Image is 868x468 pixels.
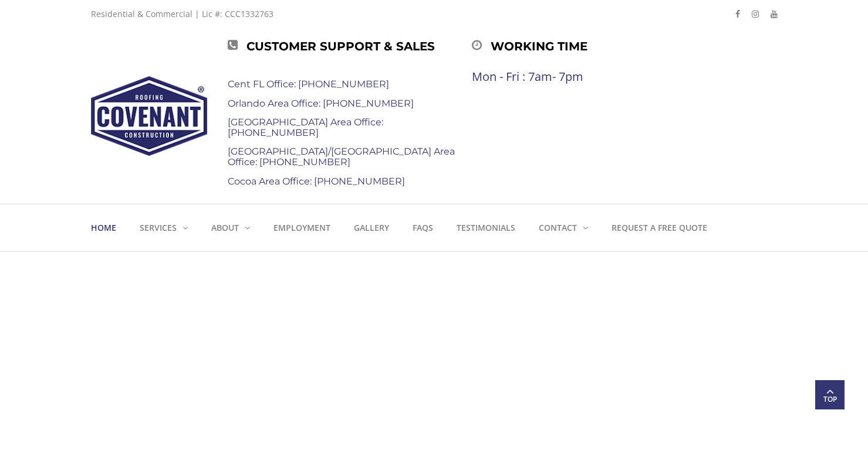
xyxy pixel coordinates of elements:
a: Gallery [342,204,401,251]
div: Mon - Fri : 7am- 7pm [472,70,715,83]
a: About [200,204,262,251]
strong: Contact [539,222,577,233]
div: Customer Support & Sales [228,36,471,56]
a: Testimonials [445,204,527,251]
a: Services [128,204,200,251]
span: Top [815,394,845,405]
strong: Testimonials [457,222,515,233]
strong: Employment [273,222,330,233]
a: [GEOGRAPHIC_DATA] Area Office: [PHONE_NUMBER] [228,117,383,138]
strong: Services [140,222,177,233]
a: [GEOGRAPHIC_DATA]/[GEOGRAPHIC_DATA] Area Office: [PHONE_NUMBER] [228,146,455,168]
a: Contact [527,204,600,251]
a: Cocoa Area Office: [PHONE_NUMBER] [228,176,405,187]
a: Request a Free Quote [600,204,719,251]
a: Home [91,204,128,251]
a: Employment [262,204,342,251]
strong: About [211,222,239,233]
strong: FAQs [413,222,433,233]
a: Orlando Area Office: [PHONE_NUMBER] [228,98,414,109]
a: FAQs [401,204,445,251]
a: Top [815,380,845,409]
div: Working time [472,36,715,56]
strong: Request a Free Quote [612,222,707,233]
a: Cent FL Office: [PHONE_NUMBER] [228,78,389,90]
strong: Gallery [354,222,389,233]
strong: Home [91,222,116,233]
img: Covenant Roofing and Construction, Inc. [91,76,207,156]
